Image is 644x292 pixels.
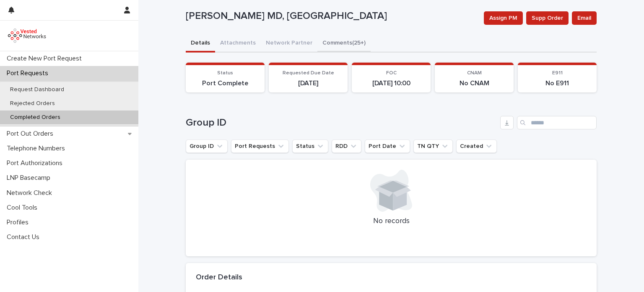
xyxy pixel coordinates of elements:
[274,79,343,87] p: [DATE]
[365,139,410,153] button: Port Date
[552,71,563,76] span: E911
[332,139,361,153] button: RDD
[484,11,523,25] button: Assign PM
[231,139,289,153] button: Port Requests
[3,218,35,226] p: Profiles
[526,11,569,25] button: Supp Order
[577,14,591,22] span: Email
[186,35,215,53] button: Details
[217,71,233,76] span: Status
[3,114,67,121] p: Completed Orders
[7,27,47,44] img: vxlBWb1LRgmsbg0j7G8f
[386,71,397,76] span: FOC
[196,217,587,226] p: No records
[196,273,242,282] h2: Order Details
[317,35,371,53] button: Comments (25+)
[186,139,228,153] button: Group ID
[3,145,72,153] p: Telephone Numbers
[215,35,261,53] button: Attachments
[3,189,59,197] p: Network Check
[3,55,88,63] p: Create New Port Request
[186,10,477,22] p: [PERSON_NAME] MD, [GEOGRAPHIC_DATA]
[3,204,44,212] p: Cool Tools
[517,116,597,129] input: Search
[3,130,60,138] p: Port Out Orders
[3,69,55,77] p: Port Requests
[572,11,597,25] button: Email
[3,174,57,182] p: LNP Basecamp
[3,159,69,167] p: Port Authorizations
[413,139,453,153] button: TN QTY
[489,14,517,22] span: Assign PM
[191,79,260,87] p: Port Complete
[440,79,509,87] p: No CNAM
[261,35,317,53] button: Network Partner
[292,139,328,153] button: Status
[283,71,334,76] span: Requested Due Date
[186,117,497,129] h1: Group ID
[357,79,426,87] p: [DATE] 10:00
[456,139,497,153] button: Created
[523,79,592,87] p: No E911
[532,14,563,22] span: Supp Order
[3,86,71,93] p: Request Dashboard
[467,71,482,76] span: CNAM
[3,233,46,241] p: Contact Us
[3,100,62,107] p: Rejected Orders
